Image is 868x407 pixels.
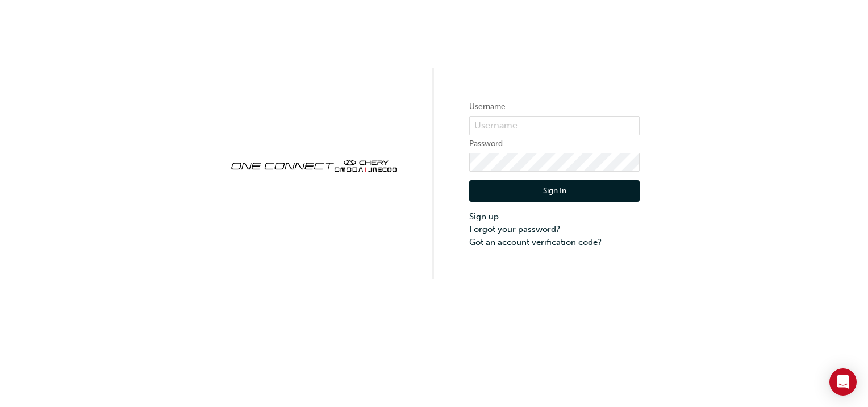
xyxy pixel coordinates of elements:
[469,180,640,202] button: Sign In
[469,116,640,135] input: Username
[469,236,640,249] a: Got an account verification code?
[469,137,640,151] label: Password
[829,368,857,396] div: Open Intercom Messenger
[469,223,640,236] a: Forgot your password?
[469,100,640,114] label: Username
[228,150,399,180] img: oneconnect
[469,210,640,223] a: Sign up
